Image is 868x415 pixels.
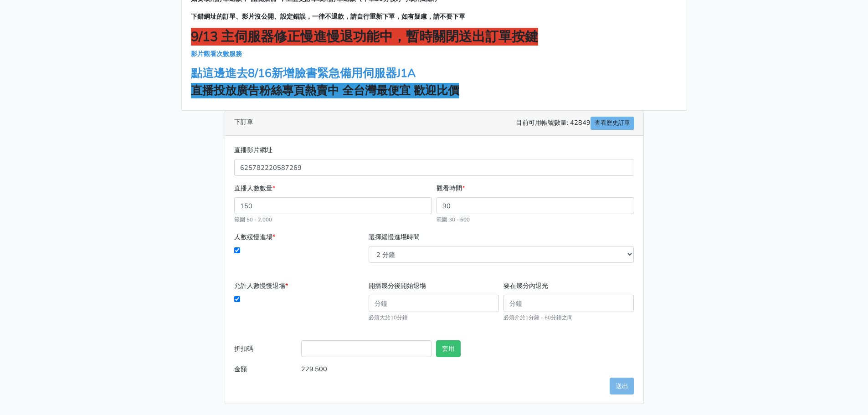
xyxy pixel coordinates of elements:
small: 範圍 30 - 600 [437,216,470,223]
input: 分鐘 [369,295,499,312]
button: 送出 [610,378,634,395]
label: 開播幾分後開始退場 [369,281,426,291]
label: 人數緩慢進場 [234,232,275,242]
small: 必須大於10分鐘 [369,314,408,321]
label: 要在幾分內退光 [503,281,548,291]
div: 下訂單 [225,111,643,136]
label: 直播影片網址 [234,145,272,155]
label: 觀看時間 [437,183,465,194]
a: 影片觀看次數服務 [191,49,242,58]
a: 點這邊進去8/16新增臉書緊急備用伺服器J1A [191,66,416,81]
input: 分鐘 [503,295,634,312]
label: 選擇緩慢進場時間 [369,232,420,242]
strong: 下錯網址的訂單、影片沒公開、設定錯誤，一律不退款，請自行重新下單，如有疑慮，請不要下單 [191,12,465,21]
small: 範圍 50 - 2,000 [234,216,272,223]
span: 目前可用帳號數量: 42849 [516,117,634,130]
input: 1000 [234,197,432,214]
small: 必須介於1分鐘 - 60分鐘之間 [503,314,573,321]
label: 金額 [232,361,299,378]
label: 折扣碼 [232,340,299,361]
strong: 直播投放廣告粉絲專頁熱賣中 全台灣最便宜 歡迎比價 [191,83,459,98]
a: 查看歷史訂單 [591,117,634,130]
label: 直播人數數量 [234,183,275,194]
input: 30 [437,197,634,214]
button: 套用 [436,340,461,357]
label: 允許人數慢慢退場 [234,281,288,291]
input: 格式為https://www.facebook.com/topfblive/videos/123456789/ [234,159,634,176]
strong: 9/13 主伺服器修正慢進慢退功能中，暫時關閉送出訂單按鍵 [191,28,538,46]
